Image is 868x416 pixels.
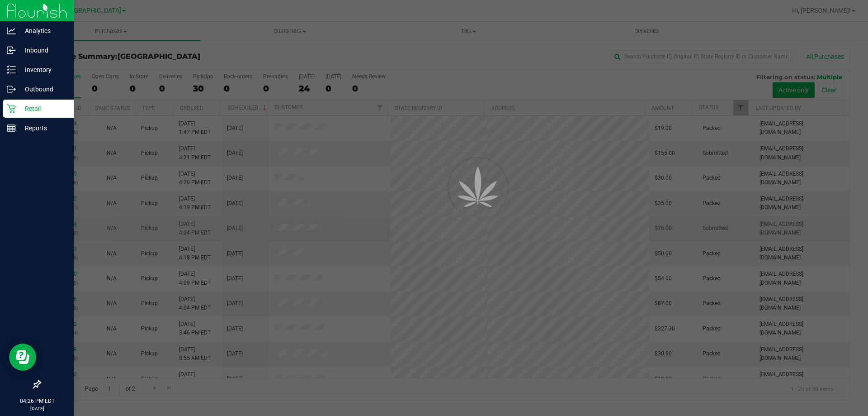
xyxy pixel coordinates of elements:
[16,84,70,95] p: Outbound
[9,344,36,371] iframe: Resource center
[7,46,16,55] inline-svg: Inbound
[7,85,16,94] inline-svg: Outbound
[16,123,70,134] p: Reports
[7,26,16,35] inline-svg: Analytics
[16,64,70,75] p: Inventory
[16,45,70,56] p: Inbound
[7,65,16,74] inline-svg: Inventory
[16,103,70,114] p: Retail
[7,104,16,113] inline-svg: Retail
[16,25,70,36] p: Analytics
[7,124,16,133] inline-svg: Reports
[4,397,70,405] p: 04:26 PM EDT
[4,405,70,412] p: [DATE]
